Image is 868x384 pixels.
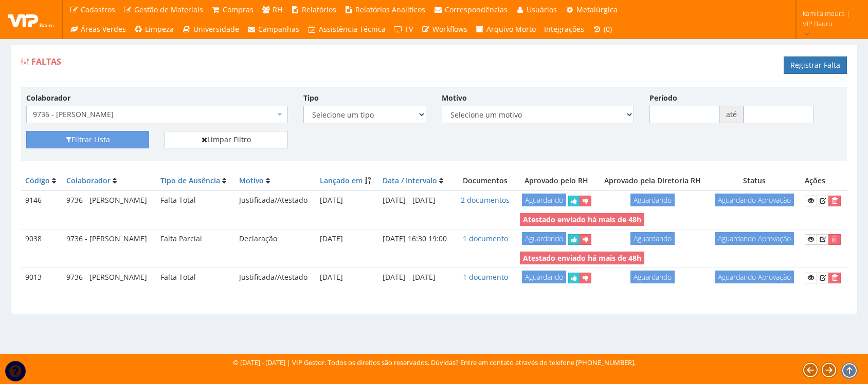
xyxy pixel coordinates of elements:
[597,171,708,190] th: Aprovado pela Diretoria RH
[516,171,598,190] th: Aprovado pelo RH
[715,194,794,206] span: Aguardando Aprovação
[316,229,378,249] td: [DATE]
[130,20,178,39] a: Limpeza
[156,190,234,210] td: Falta Total
[26,131,149,148] button: Filtrar Lista
[235,268,316,287] td: Justificada/Atestado
[235,229,316,249] td: Declaração
[405,24,413,34] span: TV
[243,20,304,39] a: Campanhas
[522,232,566,245] span: Aguardando
[544,24,584,34] span: Integrações
[31,56,61,67] span: Faltas
[26,106,288,123] span: 9736 - THAINA DE MORAIS SIQUEIRA
[486,24,536,34] span: Arquivo Morto
[630,271,675,283] span: Aguardando
[25,176,50,185] a: Código
[239,176,264,185] a: Motivo
[33,109,275,120] span: 9736 - THAINA DE MORAIS SIQUEIRA
[316,190,378,210] td: [DATE]
[803,8,855,29] span: kamilla.moura | VIP Bauru
[523,253,641,263] strong: Atestado enviado há mais de 48h
[383,176,437,185] a: Data / Intervalo
[156,268,234,287] td: Falta Total
[62,268,156,287] td: 9736 - [PERSON_NAME]
[630,232,675,245] span: Aguardando
[378,268,455,287] td: [DATE] - [DATE]
[66,176,111,185] a: Colaborador
[193,24,239,34] span: Universidade
[319,24,386,34] span: Assistência Técnica
[355,5,425,14] span: Relatórios Analíticos
[708,171,801,190] th: Status
[160,176,220,185] a: Tipo de Ausência
[223,5,254,14] span: Compras
[178,20,243,39] a: Universidade
[21,190,62,210] td: 9146
[62,190,156,210] td: 9736 - [PERSON_NAME]
[604,24,612,34] span: (0)
[442,93,467,103] label: Motivo
[81,5,115,14] span: Cadastros
[378,229,455,249] td: [DATE] 16:30 19:00
[378,190,455,210] td: [DATE] - [DATE]
[715,271,794,283] span: Aguardando Aprovação
[273,5,282,14] span: RH
[522,271,566,283] span: Aguardando
[445,5,508,14] span: Correspondências
[235,190,316,210] td: Justificada/Atestado
[540,20,588,39] a: Integrações
[463,234,508,243] a: 1 documento
[630,194,675,206] span: Aguardando
[455,171,515,190] th: Documentos
[21,268,62,287] td: 9013
[715,232,794,245] span: Aguardando Aprovação
[417,20,472,39] a: Workflows
[65,20,130,39] a: Áreas Verdes
[463,272,508,282] a: 1 documento
[588,20,616,39] a: (0)
[576,5,618,14] span: Metalúrgica
[21,229,62,249] td: 9038
[784,56,847,74] a: Registrar Falta
[472,20,540,39] a: Arquivo Morto
[316,268,378,287] td: [DATE]
[649,93,677,103] label: Período
[461,195,510,205] a: 2 documentos
[134,5,203,14] span: Gestão de Materiais
[390,20,418,39] a: TV
[8,12,54,27] img: logo
[432,24,467,34] span: Workflows
[258,24,299,34] span: Campanhas
[320,176,363,185] a: Lançado em
[26,93,70,103] label: Colaborador
[165,131,287,148] a: Limpar Filtro
[156,229,234,249] td: Falta Parcial
[523,215,641,224] strong: Atestado enviado há mais de 48h
[145,24,174,34] span: Limpeza
[720,106,744,123] span: até
[527,5,557,14] span: Usuários
[522,194,566,206] span: Aguardando
[302,5,336,14] span: Relatórios
[62,229,156,249] td: 9736 - [PERSON_NAME]
[303,93,319,103] label: Tipo
[303,20,390,39] a: Assistência Técnica
[801,171,847,190] th: Ações
[233,358,636,368] div: © [DATE] - [DATE] | VIP Gestor. Todos os direitos são reservados. Dúvidas? Entre em contato atrav...
[81,24,126,34] span: Áreas Verdes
